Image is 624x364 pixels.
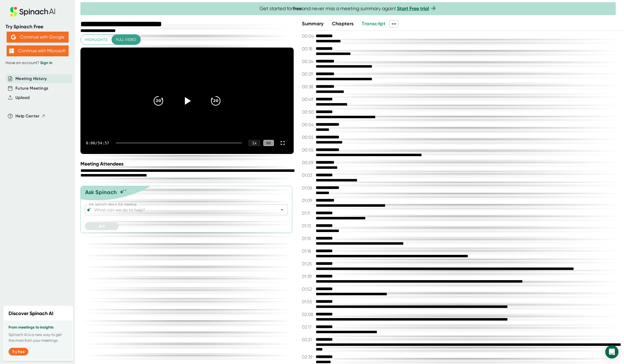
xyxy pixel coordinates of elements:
span: 01:11 [302,211,314,216]
span: 02:21 [302,337,314,342]
span: 00:38 [302,84,314,89]
input: What can we do to help? [93,206,270,214]
button: Full video [112,35,141,45]
span: 02:17 [302,324,314,330]
span: 01:06 [302,185,314,191]
span: 01:18 [302,249,314,254]
button: Open [278,206,286,214]
span: 02:08 [302,312,314,317]
span: 00:54 [302,122,314,127]
span: Ask [99,224,105,228]
span: 01:25 [302,261,314,266]
span: 00:55 [302,135,314,140]
span: 01:13 [302,223,314,228]
div: Try Spinach Free [6,24,69,30]
p: Spinach AI is a new way to get the most from your meetings [9,332,68,343]
span: Highlights [85,36,107,43]
span: 00:24 [302,59,314,64]
span: 01:09 [302,198,314,203]
button: Ask [85,222,119,230]
div: Have an account? [6,60,69,65]
div: 1 x [248,140,260,146]
span: Get started for and never miss a meeting summary again! [260,5,437,12]
button: Try free [9,348,28,355]
span: 01:39 [302,274,314,279]
span: 01:52 [302,286,314,292]
button: Meeting History [15,76,47,82]
span: Summary [302,21,323,27]
span: 00:49 [302,97,314,102]
span: 00:50 [302,109,314,115]
span: 00:59 [302,160,314,165]
span: 01:03 [302,173,314,178]
button: Chapters [332,20,354,27]
h3: From meetings to insights [9,325,68,330]
span: 00:29 [302,71,314,77]
button: Help Center [15,113,45,119]
span: Help Center [15,113,40,119]
span: 00:18 [302,46,314,51]
span: Full video [116,36,136,43]
a: Sign in [40,60,52,65]
button: Continue with Microsoft [7,45,69,56]
span: 00:04 [302,34,314,39]
span: 00:55 [302,147,314,153]
button: Future Meetings [15,85,48,92]
button: Continue with Google [7,32,69,43]
span: 02:39 [302,354,314,360]
div: Ask Spinach [85,189,117,195]
button: Upload [15,95,29,101]
div: Open Intercom Messenger [605,345,618,359]
span: Transcript [362,21,385,27]
div: CC [263,140,274,146]
span: 01:55 [302,299,314,304]
div: Meeting Attendees [80,161,295,167]
button: Highlights [81,35,112,45]
button: Transcript [362,20,385,27]
a: Start Free trial [397,5,429,12]
span: 01:15 [302,236,314,241]
span: Chapters [332,21,354,27]
img: Aehbyd4JwY73AAAAAElFTkSuQmCC [11,35,16,40]
button: Summary [302,20,323,27]
b: free [293,5,302,12]
div: 0:00 / 54:57 [86,141,109,145]
h2: Discover Spinach AI [9,310,53,317]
